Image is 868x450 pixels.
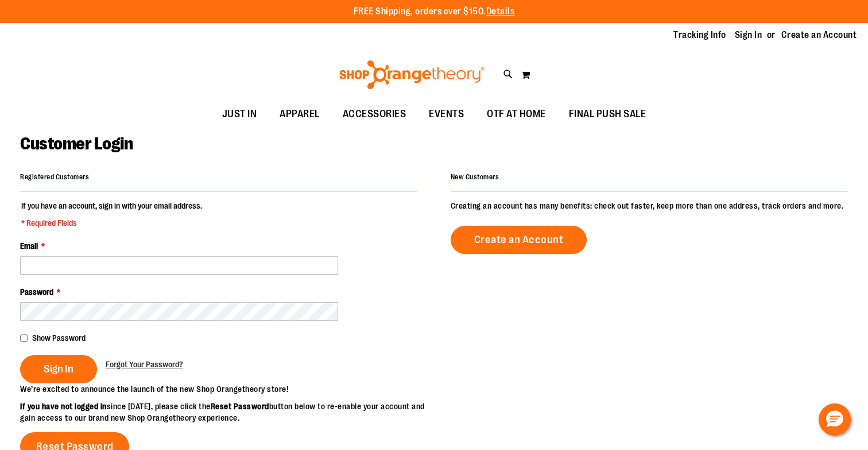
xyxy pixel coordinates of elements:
[475,101,557,128] a: OTF AT HOME
[280,101,320,127] span: APPAREL
[222,101,257,127] span: JUST IN
[44,363,73,375] span: Sign In
[451,226,587,254] a: Create an Account
[20,355,97,383] button: Sign In
[20,401,434,424] p: since [DATE], please click the button below to re-enable your account and gain access to our bran...
[20,134,133,153] span: Customer Login
[451,173,499,181] strong: New Customers
[20,241,38,251] span: Email
[735,29,762,41] a: Sign In
[20,287,53,297] span: Password
[557,101,658,128] a: FINAL PUSH SALE
[106,360,183,369] span: Forgot Your Password?
[487,101,546,127] span: OTF AT HOME
[268,101,331,128] a: APPAREL
[211,101,269,128] a: JUST IN
[451,200,848,211] p: Creating an account has many benefits: check out faster, keep more than one address, track orders...
[569,101,646,127] span: FINAL PUSH SALE
[32,333,86,343] span: Show Password
[20,383,434,395] p: We’re excited to announce the launch of the new Shop Orangetheory store!
[343,101,406,127] span: ACCESSORIES
[354,5,515,18] p: FREE Shipping, orders over $150.
[331,101,418,128] a: ACCESSORIES
[338,60,486,89] img: Shop Orangetheory
[20,200,203,229] legend: If you have an account, sign in with your email address.
[106,359,183,370] a: Forgot Your Password?
[20,173,89,181] strong: Registered Customers
[211,402,269,411] strong: Reset Password
[673,29,726,41] a: Tracking Info
[429,101,464,127] span: EVENTS
[21,217,202,229] span: * Required Fields
[781,29,857,41] a: Create an Account
[20,402,107,411] strong: If you have not logged in
[486,6,515,17] a: Details
[417,101,475,128] a: EVENTS
[819,403,851,436] button: Hello, have a question? Let’s chat.
[474,233,564,246] span: Create an Account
